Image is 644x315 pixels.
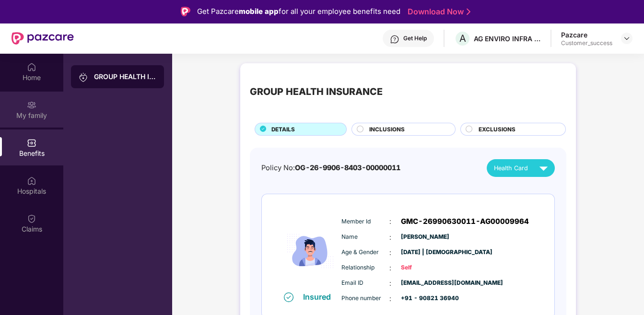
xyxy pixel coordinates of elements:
[389,232,391,243] span: :
[27,138,36,148] img: svg+xml;base64,PHN2ZyBpZD0iQmVuZWZpdHMiIHhtbG5zPSJodHRwOi8vd3d3LnczLm9yZy8yMDAwL3N2ZyIgd2lkdGg9Ij...
[27,62,36,72] img: svg+xml;base64,PHN2ZyBpZD0iSG9tZSIgeG1sbnM9Imh0dHA6Ly93d3cudzMub3JnLzIwMDAvc3ZnIiB3aWR0aD0iMjAiIG...
[459,33,466,44] span: A
[79,72,88,82] img: svg+xml;base64,PHN2ZyB3aWR0aD0iMjAiIGhlaWdodD0iMjAiIHZpZXdCb3g9IjAgMCAyMCAyMCIgZmlsbD0ibm9uZSIgeG...
[401,216,529,227] span: GMC-26990630011-AG00009964
[281,210,339,291] img: icon
[401,294,449,303] span: +91 - 90821 36940
[408,7,468,17] a: Download Now
[623,35,631,42] img: svg+xml;base64,PHN2ZyBpZD0iRHJvcGRvd24tMzJ4MzIiIHhtbG5zPSJodHRwOi8vd3d3LnczLm9yZy8yMDAwL3N2ZyIgd2...
[389,247,391,258] span: :
[494,163,528,173] span: Health Card
[401,279,449,288] span: [EMAIL_ADDRESS][DOMAIN_NAME]
[487,159,555,177] button: Health Card
[390,35,399,44] img: svg+xml;base64,PHN2ZyBpZD0iSGVscC0zMngzMiIgeG1sbnM9Imh0dHA6Ly93d3cudzMub3JnLzIwMDAvc3ZnIiB3aWR0aD...
[341,263,389,272] span: Relationship
[250,84,383,99] div: GROUP HEALTH INSURANCE
[341,217,389,226] span: Member Id
[341,233,389,242] span: Name
[389,293,391,304] span: :
[389,216,391,227] span: :
[401,263,449,272] span: Self
[341,279,389,288] span: Email ID
[389,263,391,273] span: :
[401,233,449,242] span: [PERSON_NAME]
[271,125,295,134] span: DETAILS
[369,125,405,134] span: INCLUSIONS
[27,214,36,223] img: svg+xml;base64,PHN2ZyBpZD0iQ2xhaW0iIHhtbG5zPSJodHRwOi8vd3d3LnczLm9yZy8yMDAwL3N2ZyIgd2lkdGg9IjIwIi...
[303,292,337,302] div: Insured
[341,248,389,257] span: Age & Gender
[403,35,427,42] div: Get Help
[467,7,470,17] img: Stroke
[535,160,552,176] img: svg+xml;base64,PHN2ZyB4bWxucz0iaHR0cDovL3d3dy53My5vcmcvMjAwMC9zdmciIHZpZXdCb3g9IjAgMCAyNCAyNCIgd2...
[474,34,541,43] div: AG ENVIRO INFRA PROJECTS PVT LTD
[561,39,612,47] div: Customer_success
[27,100,36,110] img: svg+xml;base64,PHN2ZyB3aWR0aD0iMjAiIGhlaWdodD0iMjAiIHZpZXdCb3g9IjAgMCAyMCAyMCIgZmlsbD0ibm9uZSIgeG...
[261,163,400,174] div: Policy No:
[284,292,293,302] img: svg+xml;base64,PHN2ZyB4bWxucz0iaHR0cDovL3d3dy53My5vcmcvMjAwMC9zdmciIHdpZHRoPSIxNiIgaGVpZ2h0PSIxNi...
[561,30,612,39] div: Pazcare
[181,7,190,16] img: Logo
[389,278,391,289] span: :
[401,248,449,257] span: [DATE] | [DEMOGRAPHIC_DATA]
[295,163,400,172] span: OG-26-9906-8403-00000011
[27,176,36,186] img: svg+xml;base64,PHN2ZyBpZD0iSG9zcGl0YWxzIiB4bWxucz0iaHR0cDovL3d3dy53My5vcmcvMjAwMC9zdmciIHdpZHRoPS...
[341,294,389,303] span: Phone number
[94,72,156,82] div: GROUP HEALTH INSURANCE
[12,32,74,45] img: New Pazcare Logo
[479,125,515,134] span: EXCLUSIONS
[239,7,279,16] strong: mobile app
[197,6,400,17] div: Get Pazcare for all your employee benefits need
